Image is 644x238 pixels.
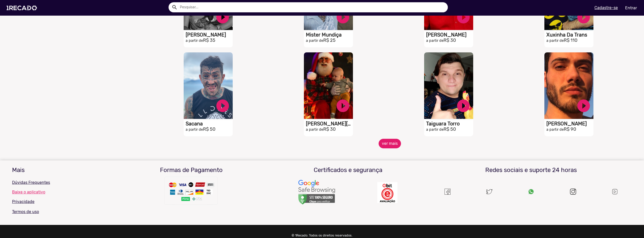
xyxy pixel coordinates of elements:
[306,39,323,43] small: a partir de
[546,32,593,38] h1: Xuxinha Da Trans
[544,52,593,119] video: S1RECADO vídeos dedicados para fãs e empresas
[304,52,353,119] video: S1RECADO vídeos dedicados para fãs e empresas
[426,32,473,38] h1: [PERSON_NAME]
[426,38,473,43] h2: R$ 30
[12,180,109,186] p: Dúvidas Frequentes
[306,121,353,127] h1: [PERSON_NAME][DATE]
[298,180,336,205] img: Um recado,1Recado,1 recado,vídeo de famosos,site para pagar famosos,vídeos e lives exclusivas de ...
[186,121,233,127] h1: Sacana
[186,127,203,132] small: a partir de
[426,121,473,127] h1: Taiguara Torro
[306,127,323,132] small: a partir de
[186,127,233,132] h2: R$ 50
[576,98,591,113] a: play_circle_filled
[12,199,109,205] p: Privacidade
[576,10,591,25] a: play_circle_filled
[186,32,233,38] h1: [PERSON_NAME]
[546,121,593,127] h1: [PERSON_NAME]
[486,189,492,195] img: twitter.svg
[184,52,233,119] video: S1RECADO vídeos dedicados para fãs e empresas
[594,5,618,10] u: Cadastre-se
[528,189,534,195] img: Um recado,1Recado,1 recado,vídeo de famosos,site para pagar famosos,vídeos e lives exclusivas de ...
[546,127,593,132] h2: R$ 90
[335,10,350,25] a: play_circle_filled
[176,2,448,12] input: Pesquisar...
[546,38,593,43] h2: R$ 110
[186,39,203,43] small: a partir de
[273,166,423,174] h3: Certificados e segurança
[426,127,444,132] small: a partir de
[456,98,471,113] a: play_circle_filled
[186,38,233,43] h2: R$ 35
[445,189,451,195] img: Um recado,1Recado,1 recado,vídeo de famosos,site para pagar famosos,vídeos e lives exclusivas de ...
[456,10,471,25] a: play_circle_filled
[164,176,219,208] img: Um recado,1Recado,1 recado,vídeo de famosos,site para pagar famosos,vídeos e lives exclusivas de ...
[306,32,353,38] h1: Mister Mundiça
[335,98,350,113] a: play_circle_filled
[306,38,353,43] h2: R$ 25
[377,182,397,203] img: Um recado,1Recado,1 recado,vídeo de famosos,site para pagar famosos,vídeos e lives exclusivas de ...
[430,166,632,174] h3: Redes sociais e suporte 24 horas
[546,127,564,132] small: a partir de
[612,188,618,195] img: Um recado,1Recado,1 recado,vídeo de famosos,site para pagar famosos,vídeos e lives exclusivas de ...
[424,52,473,119] video: S1RECADO vídeos dedicados para fãs e empresas
[12,166,109,174] h3: Mais
[170,3,179,11] button: Example home icon
[12,209,109,215] p: Termos de uso
[172,4,178,10] mat-icon: Example home icon
[306,127,353,132] h2: R$ 30
[622,4,640,12] a: Entrar
[12,190,109,194] a: Baixe o aplicativo
[426,127,473,132] h2: R$ 50
[117,166,266,174] h3: Formas de Pagamento
[570,189,576,195] img: instagram.svg
[426,39,444,43] small: a partir de
[546,39,564,43] small: a partir de
[215,98,230,113] a: play_circle_filled
[379,139,401,148] button: ver mais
